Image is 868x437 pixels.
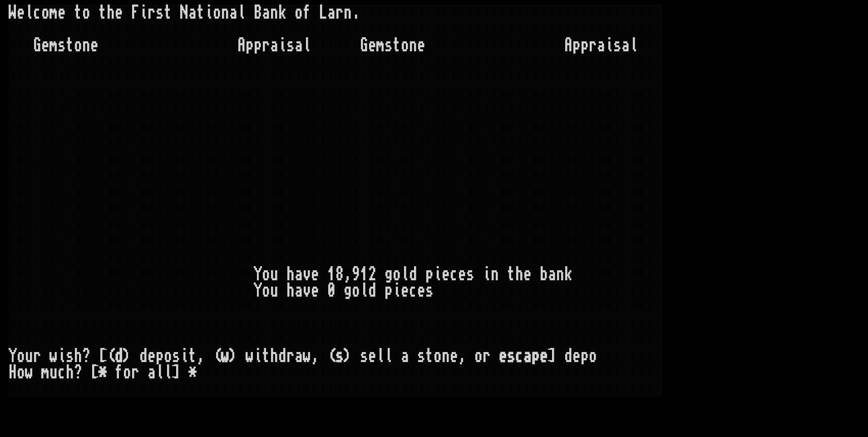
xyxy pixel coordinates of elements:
[327,283,335,299] div: 0
[131,364,139,381] div: r
[213,5,221,21] div: o
[254,5,262,21] div: B
[564,348,572,364] div: d
[278,5,286,21] div: k
[483,348,491,364] div: r
[115,5,123,21] div: e
[295,283,303,299] div: a
[237,5,246,21] div: l
[450,348,458,364] div: e
[401,348,409,364] div: a
[385,283,393,299] div: p
[548,266,556,283] div: a
[9,348,17,364] div: Y
[262,5,270,21] div: a
[139,348,148,364] div: d
[311,283,319,299] div: e
[17,348,25,364] div: o
[532,348,540,364] div: p
[352,266,360,283] div: 9
[442,266,450,283] div: e
[221,348,229,364] div: w
[262,37,270,54] div: r
[148,364,156,381] div: a
[74,364,82,381] div: ?
[99,5,107,21] div: t
[540,266,548,283] div: b
[515,266,523,283] div: h
[41,364,49,381] div: m
[303,348,311,364] div: w
[409,283,417,299] div: c
[58,348,66,364] div: i
[164,364,172,381] div: l
[74,5,82,21] div: t
[564,37,572,54] div: A
[82,5,90,21] div: o
[156,5,164,21] div: s
[613,37,621,54] div: s
[295,348,303,364] div: a
[327,5,335,21] div: a
[9,5,17,21] div: W
[360,37,368,54] div: G
[115,348,123,364] div: d
[221,5,229,21] div: n
[49,348,58,364] div: w
[581,37,589,54] div: p
[466,266,474,283] div: s
[66,37,74,54] div: t
[188,348,197,364] div: t
[368,348,376,364] div: e
[409,37,417,54] div: n
[197,348,205,364] div: ,
[344,348,352,364] div: )
[385,37,393,54] div: s
[417,348,425,364] div: s
[368,37,376,54] div: e
[262,348,270,364] div: t
[352,5,360,21] div: .
[295,5,303,21] div: o
[605,37,613,54] div: i
[621,37,630,54] div: a
[107,5,115,21] div: h
[33,37,41,54] div: G
[123,364,131,381] div: o
[425,266,434,283] div: p
[417,283,425,299] div: e
[352,283,360,299] div: o
[401,266,409,283] div: l
[450,266,458,283] div: c
[474,348,483,364] div: o
[335,266,344,283] div: 8
[458,266,466,283] div: e
[164,348,172,364] div: o
[303,5,311,21] div: f
[172,348,180,364] div: s
[393,37,401,54] div: t
[335,5,344,21] div: r
[368,283,376,299] div: d
[229,348,237,364] div: )
[131,5,139,21] div: F
[270,37,278,54] div: a
[58,37,66,54] div: s
[442,348,450,364] div: n
[295,37,303,54] div: a
[270,266,278,283] div: u
[270,348,278,364] div: h
[25,364,33,381] div: w
[360,266,368,283] div: 1
[107,348,115,364] div: (
[286,283,295,299] div: h
[589,37,597,54] div: r
[344,283,352,299] div: g
[82,37,90,54] div: n
[123,348,131,364] div: )
[254,348,262,364] div: i
[246,348,254,364] div: w
[368,266,376,283] div: 2
[385,266,393,283] div: g
[33,348,41,364] div: r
